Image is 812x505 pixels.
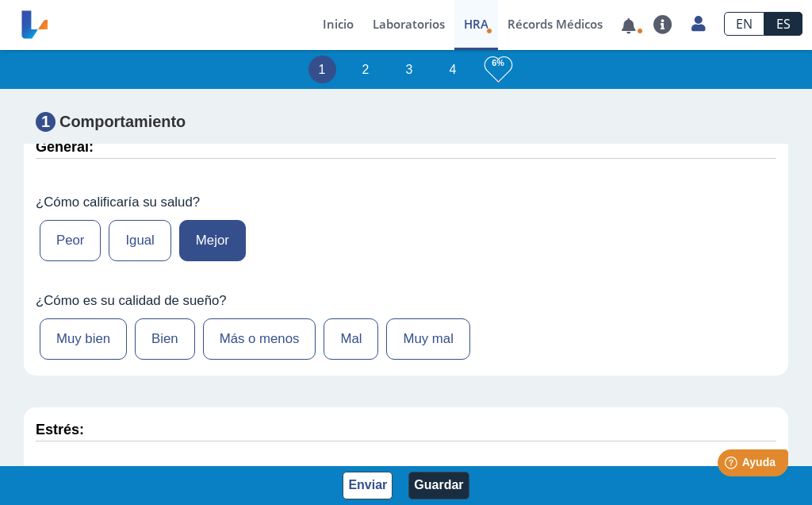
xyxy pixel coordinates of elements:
[343,472,393,499] button: Enviar
[40,318,127,360] label: Muy bien
[59,114,186,131] strong: Comportamiento
[439,56,467,83] li: 4
[485,53,512,73] h3: 6%
[386,318,469,360] label: Muy mal
[764,12,802,36] a: ES
[40,220,101,261] label: Peor
[396,56,423,83] li: 3
[464,16,488,32] span: HRA
[671,443,795,488] iframe: Help widget launcher
[724,12,764,36] a: EN
[179,220,246,261] label: Mejor
[352,56,380,83] li: 2
[109,220,170,261] label: Igual
[308,56,336,83] li: 1
[36,422,84,438] strong: Estrés:
[36,195,776,210] label: ¿Cómo calificaría su salud?
[36,293,776,309] label: ¿Cómo es su calidad de sueño?
[36,139,94,155] strong: General:
[203,318,316,360] label: Más o menos
[135,318,195,360] label: Bien
[36,113,56,133] span: 1
[324,318,378,360] label: Mal
[408,472,469,499] button: Guardar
